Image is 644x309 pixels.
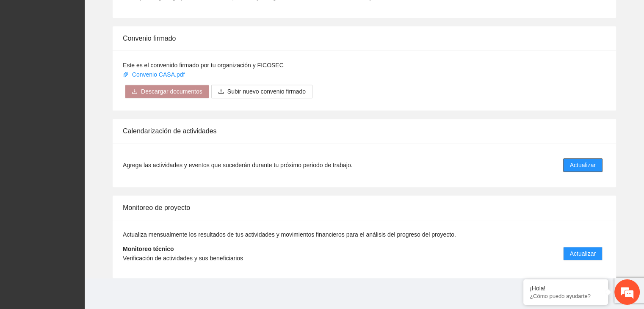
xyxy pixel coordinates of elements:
div: Monitoreo de proyecto [123,196,606,220]
div: Minimizar ventana de chat en vivo [139,4,159,25]
span: Actualiza mensualmente los resultados de tus actividades y movimientos financieros para el anális... [123,231,456,238]
span: Este es el convenido firmado por tu organización y FICOSEC [123,62,284,69]
span: Descargar documentos [141,87,202,96]
span: Estamos en línea. [49,104,117,190]
button: Actualizar [563,158,603,172]
button: downloadDescargar documentos [125,85,209,98]
span: upload [218,88,224,95]
div: Calendarización de actividades [123,119,606,143]
span: Actualizar [570,160,596,170]
p: ¿Cómo puedo ayudarte? [530,293,602,299]
span: paper-clip [123,72,129,77]
div: ¡Hola! [530,285,602,292]
strong: Monitoreo técnico [123,246,174,252]
span: Actualizar [570,249,596,258]
div: Chatee con nosotros ahora [44,43,142,54]
a: Convenio CASA.pdf [123,71,186,78]
div: Convenio firmado [123,26,606,50]
span: Verificación de actividades y sus beneficiarios [123,255,243,262]
textarea: Escriba su mensaje y pulse “Intro” [4,213,161,243]
span: uploadSubir nuevo convenio firmado [211,88,312,95]
button: uploadSubir nuevo convenio firmado [211,85,312,98]
button: Actualizar [563,247,603,260]
span: Subir nuevo convenio firmado [227,87,306,96]
span: download [132,88,138,95]
span: Agrega las actividades y eventos que sucederán durante tu próximo periodo de trabajo. [123,160,352,170]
